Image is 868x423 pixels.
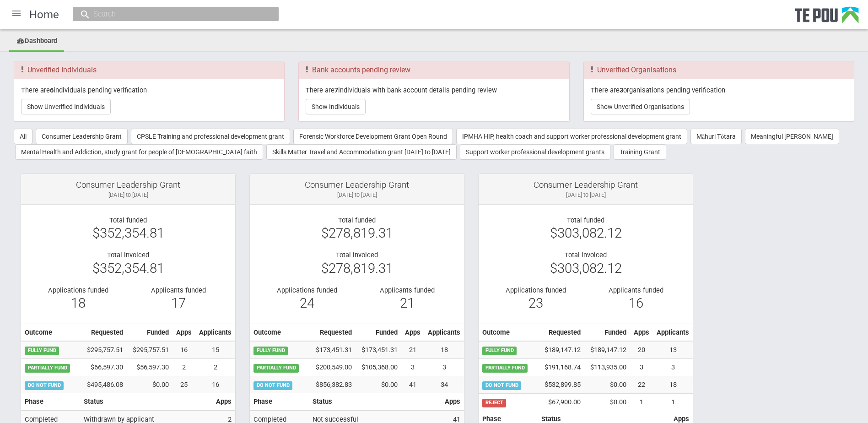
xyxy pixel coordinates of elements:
[25,364,70,372] span: PARTIALLY FUND
[253,381,292,390] span: DO NOT FUND
[537,341,584,358] td: $189,147.12
[195,376,235,393] td: 16
[537,376,584,394] td: $532,899.85
[195,324,235,341] th: Applicants
[482,381,521,390] span: DO NOT FUND
[492,299,579,307] div: 23
[653,359,693,376] td: 3
[250,324,308,341] th: Outcome
[257,216,457,224] div: Total funded
[28,181,228,189] div: Consumer Leadership Grant
[21,324,79,341] th: Outcome
[485,181,686,189] div: Consumer Leadership Grant
[630,376,653,394] td: 22
[79,376,127,393] td: $495,486.08
[79,341,127,358] td: $295,757.51
[537,324,584,341] th: Requested
[264,286,350,294] div: Applications funded
[28,191,228,199] div: [DATE] to [DATE]
[591,86,847,94] p: There are organisations pending verification
[653,394,693,411] td: 1
[131,129,290,144] button: CPSLE Training and professional development grant
[460,144,610,160] button: Support worker professional development grants
[36,129,128,144] button: Consumer Leadership Grant
[80,393,212,411] th: Status
[485,251,686,259] div: Total invoiced
[482,399,506,407] span: REJECT
[456,129,687,144] button: IPMHA HIP, health coach and support worker professional development grant
[14,129,32,144] button: All
[424,324,464,341] th: Applicants
[482,347,517,355] span: FULLY FUND
[306,99,366,114] button: Show Individuals
[492,286,579,294] div: Applications funded
[9,32,64,52] a: Dashboard
[79,359,127,376] td: $66,597.30
[135,286,221,294] div: Applicants funded
[630,359,653,376] td: 3
[28,251,228,259] div: Total invoiced
[306,86,562,94] p: There are individuals with bank account details pending review
[127,341,173,358] td: $295,757.51
[79,324,127,341] th: Requested
[21,393,80,411] th: Phase
[266,144,457,160] button: Skills Matter Travel and Accommodation grant [DATE] to [DATE]
[127,324,173,341] th: Funded
[364,299,450,307] div: 21
[401,341,424,358] td: 21
[15,144,263,160] button: Mental Health and Addiction, study grant for people of [DEMOGRAPHIC_DATA] faith
[127,359,173,376] td: $56,597.30
[485,229,686,237] div: $303,082.12
[25,381,64,390] span: DO NOT FUND
[482,364,528,372] span: PARTIALLY FUND
[334,86,338,94] b: 7
[195,341,235,358] td: 15
[308,341,356,358] td: $173,451.31
[364,286,450,294] div: Applicants funded
[620,86,623,94] b: 3
[614,144,666,160] button: Training Grant
[308,324,356,341] th: Requested
[293,129,453,144] button: Forensic Workforce Development Grant Open Round
[537,394,584,411] td: $67,900.00
[173,341,195,358] td: 16
[424,359,464,376] td: 3
[257,181,457,189] div: Consumer Leadership Grant
[28,229,228,237] div: $352,354.81
[309,393,441,411] th: Status
[173,376,195,393] td: 25
[584,359,630,376] td: $113,935.00
[356,341,401,358] td: $173,451.31
[630,341,653,358] td: 20
[306,66,562,74] h3: Bank accounts pending review
[690,129,742,144] button: Māhuri Tōtara
[593,299,679,307] div: 16
[308,376,356,393] td: $856,382.83
[135,299,221,307] div: 17
[250,393,309,411] th: Phase
[50,86,54,94] b: 6
[253,347,288,355] span: FULLY FUND
[401,376,424,393] td: 41
[25,347,59,355] span: FULLY FUND
[173,359,195,376] td: 2
[441,393,464,411] th: Apps
[584,324,630,341] th: Funded
[653,376,693,394] td: 18
[745,129,839,144] button: Meaningful [PERSON_NAME]
[424,376,464,393] td: 34
[593,286,679,294] div: Applicants funded
[479,324,537,341] th: Outcome
[401,324,424,341] th: Apps
[485,216,686,224] div: Total funded
[537,359,584,376] td: $191,168.74
[28,216,228,224] div: Total funded
[21,99,111,114] button: Show Unverified Individuals
[257,229,457,237] div: $278,819.31
[257,264,457,272] div: $278,819.31
[591,66,847,74] h3: Unverified Organisations
[485,264,686,272] div: $303,082.12
[212,393,235,411] th: Apps
[401,359,424,376] td: 3
[264,299,350,307] div: 24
